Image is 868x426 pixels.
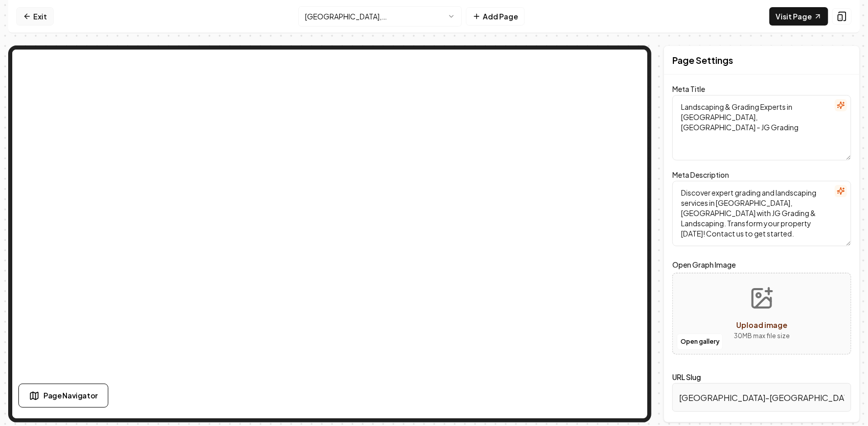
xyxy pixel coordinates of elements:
[16,7,54,26] a: Exit
[466,7,525,26] button: Add Page
[672,372,701,382] label: URL Slug
[43,390,98,401] span: Page Navigator
[736,320,787,329] span: Upload image
[18,384,108,408] button: Page Navigator
[672,170,729,179] label: Meta Description
[677,334,723,350] button: Open gallery
[672,84,705,93] label: Meta Title
[672,258,851,271] label: Open Graph Image
[769,7,828,26] a: Visit Page
[725,278,798,349] button: Upload image
[672,53,733,67] h2: Page Settings
[734,331,790,341] p: 30 MB max file size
